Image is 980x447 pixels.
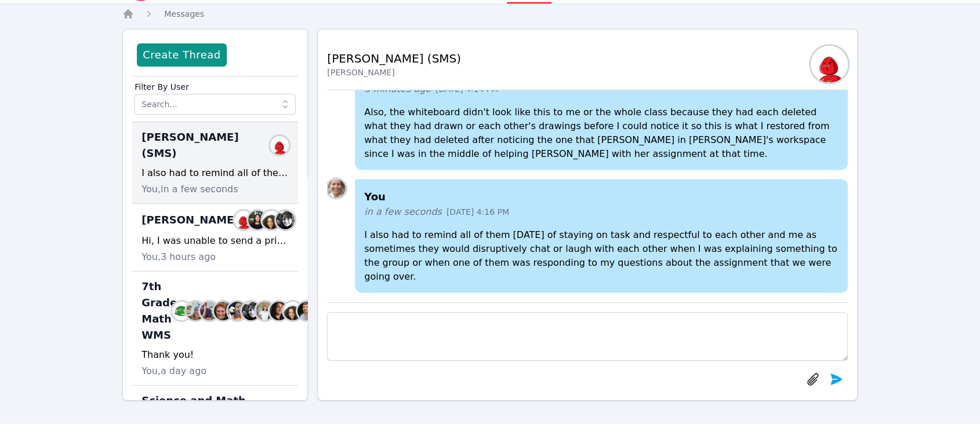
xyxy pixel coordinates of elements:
[447,206,509,218] span: [DATE] 4:16 PM
[141,166,289,180] div: I also had to remind all of them [DATE] of staying on task and respectful to each other and me as...
[234,211,253,229] img: Nicole Bennett
[297,302,316,320] img: Franco Uribe-Rheinbolt
[327,50,461,67] h2: [PERSON_NAME] (SMS)
[228,302,246,320] img: Peggy Koutas
[132,204,298,272] div: [PERSON_NAME]Nicole BennettTippayanawat TongvichitMichelle DupinCourtney MaherHi, I was unable to...
[122,8,858,20] nav: Breadcrumb
[141,348,289,362] div: Thank you!
[248,211,267,229] img: Tippayanawat Tongvichit
[276,211,295,229] img: Courtney Maher
[270,136,289,155] img: Nicole Bennett
[141,364,206,378] span: You, a day ago
[141,212,238,228] span: [PERSON_NAME]
[327,179,346,198] img: Diana Andrade
[256,302,274,320] img: Adrinna Beltre
[132,272,298,386] div: 7th Grade Math WMSKaitlyn HallSarah SkonickiZachary D'EspositoVincent Astray-CanedaPeggy KoutasCo...
[200,302,219,320] img: Zachary D'Esposito
[141,234,289,248] div: Hi, I was unable to send a private message here to just the teacher in this messaging app. I'm no...
[242,302,260,320] img: Courtney Maher
[164,8,204,20] a: Messages
[186,302,205,320] img: Sarah Skonicki
[132,122,298,204] div: [PERSON_NAME] (SMS)Nicole BennettI also had to remind all of them [DATE] of staying on task and r...
[164,9,204,19] span: Messages
[135,94,296,115] input: Search...
[327,67,461,78] div: [PERSON_NAME]
[270,302,288,320] img: Jacqueline Judge
[364,228,839,284] p: I also had to remind all of them [DATE] of staying on task and respectful to each other and me as...
[141,129,275,162] span: [PERSON_NAME] (SMS)
[135,76,296,94] label: Filter By User
[262,211,281,229] img: Michelle Dupin
[137,43,226,67] button: Create Thread
[214,302,233,320] img: Vincent Astray-Caneda
[141,250,216,264] span: You, 3 hours ago
[172,302,191,320] img: Kaitlyn Hall
[141,279,177,343] span: 7th Grade Math WMS
[141,182,238,196] span: You, in a few seconds
[364,205,442,219] span: in a few seconds
[364,189,839,205] h4: You
[364,105,839,161] p: Also, the whiteboard didn't look like this to me or the whole class because they had each deleted...
[284,302,302,320] img: Michelle Dupin
[811,46,848,83] img: Nicole Bennett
